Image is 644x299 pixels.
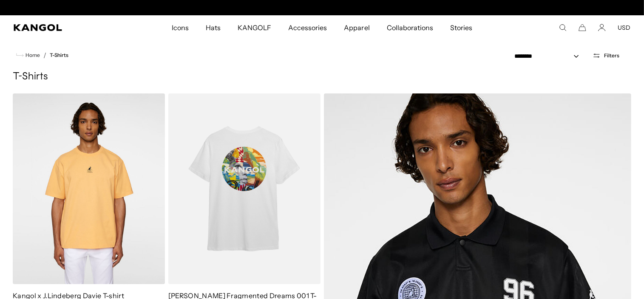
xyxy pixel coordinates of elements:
a: KANGOLF [229,15,280,40]
button: Open filters [587,52,624,59]
button: Cart [579,24,586,31]
summary: Search here [559,24,567,31]
slideshow-component: Announcement bar [235,4,410,11]
button: USD [618,24,630,31]
a: Apparel [335,15,378,40]
div: Announcement [235,4,410,11]
span: Icons [172,15,189,40]
a: Kangol [14,24,113,31]
img: Kangol x J.Lindeberg Davie T-shirt [13,93,165,284]
a: Hats [197,15,229,40]
a: Collaborations [378,15,442,40]
span: Accessories [288,15,327,40]
img: Tristan Eaton Fragmented Dreams 001 T-Shirt [168,93,321,284]
li: / [40,50,46,60]
span: Filters [604,53,619,59]
span: KANGOLF [238,15,271,40]
div: 2 of 2 [235,4,410,11]
a: Account [598,24,606,31]
span: Collaborations [387,15,433,40]
select: Sort by: Featured [511,52,587,61]
a: Accessories [280,15,335,40]
span: Home [24,52,40,58]
span: Apparel [344,15,369,40]
a: Home [16,51,40,59]
a: Stories [442,15,481,40]
a: Icons [163,15,197,40]
h1: T-Shirts [13,71,631,83]
span: Hats [206,15,221,40]
a: T-Shirts [50,52,68,58]
span: Stories [450,15,472,40]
